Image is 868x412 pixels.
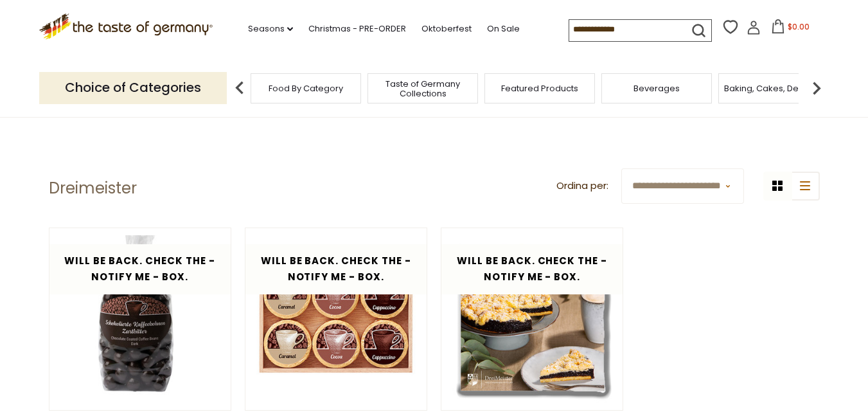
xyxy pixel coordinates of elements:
[39,72,227,103] p: Choice of Categories
[804,75,829,101] img: next arrow
[371,79,474,98] a: Taste of Germany Collections
[308,22,406,36] a: Christmas - PRE-ORDER
[788,21,810,32] span: $0.00
[724,84,824,93] a: Baking, Cakes, Desserts
[487,22,520,36] a: On Sale
[227,75,252,101] img: previous arrow
[421,22,472,36] a: Oktoberfest
[441,228,623,410] img: Dreimeister Poppy Seed Cake, Silesian Style, Ready-To-Eat, 1.8 lbs.
[49,179,137,198] h1: Dreimeister
[49,228,231,410] img: Dreimeister Dark Chocolate Coated Coffee Beans in bag, 10.9 oz
[763,19,818,39] button: $0.00
[248,22,293,36] a: Seasons
[269,84,343,93] a: Food By Category
[556,178,608,194] label: Ordina per:
[245,228,427,410] img: Dreimeister Chocolate Coins "Pair with Coffee" in Wood Box, 12 pc.
[501,84,578,93] a: Featured Products
[633,84,680,93] a: Beverages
